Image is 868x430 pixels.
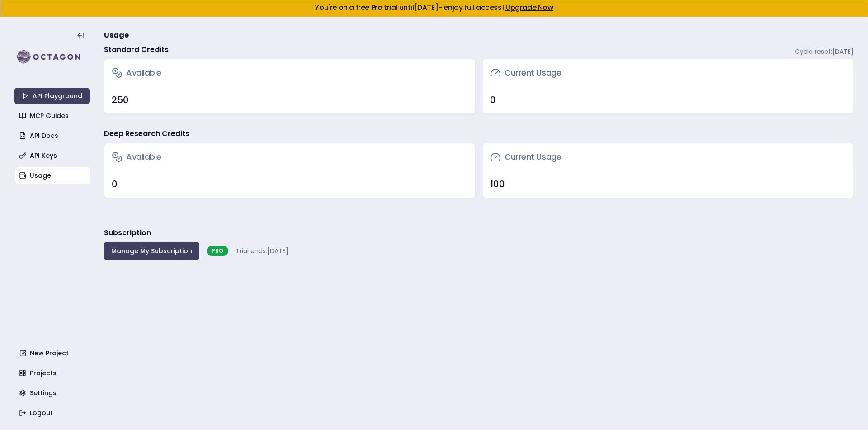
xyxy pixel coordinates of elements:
h4: Deep Research Credits [104,128,189,139]
div: PRO [207,246,228,256]
h5: You're on a free Pro trial until [DATE] - enjoy full access! [8,4,860,11]
img: logo-rect-yK7x_WSZ.svg [14,48,90,66]
h3: Subscription [104,227,151,238]
div: 0 [490,94,846,106]
a: API Docs [15,128,90,144]
a: API Playground [14,88,90,104]
div: 100 [490,178,846,190]
span: Cycle reset: [DATE] [795,47,854,56]
div: 0 [112,178,467,190]
a: New Project [15,345,90,361]
h3: Current Usage [490,66,561,79]
a: MCP Guides [15,108,90,124]
a: Usage [15,167,90,184]
button: Manage My Subscription [104,242,199,260]
h3: Available [112,151,161,163]
div: 250 [112,94,467,106]
a: Projects [15,365,90,381]
a: Settings [15,385,90,401]
h4: Standard Credits [104,44,169,55]
span: Trial ends: [DATE] [236,246,288,255]
a: Upgrade Now [505,2,553,13]
a: Logout [15,405,90,421]
span: Usage [104,30,129,41]
h3: Available [112,66,161,79]
a: API Keys [15,147,90,164]
h3: Current Usage [490,151,561,163]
